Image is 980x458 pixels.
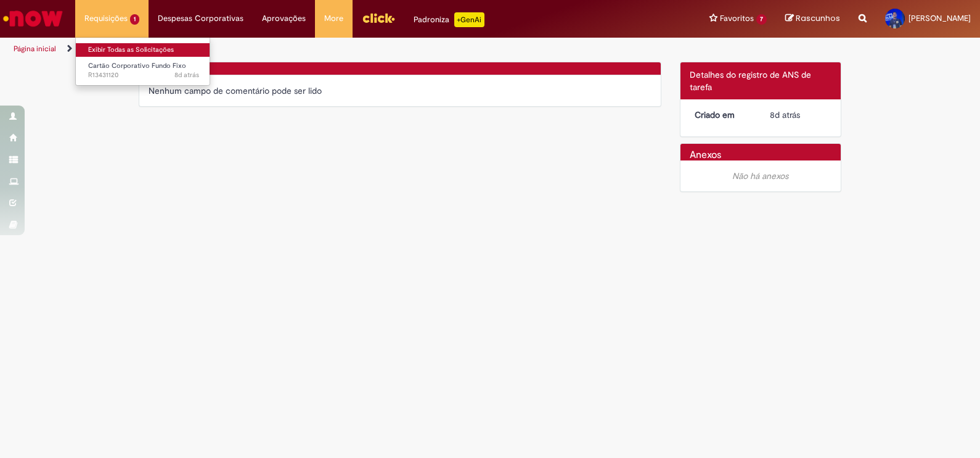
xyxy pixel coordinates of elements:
[9,38,644,60] ul: Trilhas de página
[262,12,306,25] span: Aprovações
[685,109,761,121] dt: Criado em
[174,70,199,80] span: 8d atrás
[732,170,788,181] em: Não há anexos
[75,37,210,86] ul: Requisições
[362,9,395,27] img: click_logo_yellow_360x200.png
[158,12,243,25] span: Despesas Corporativas
[76,59,211,82] a: Aberto R13431120 : Cartão Corporativo Fundo Fixo
[690,69,811,93] span: Detalhes do registro de ANS de tarefa
[76,43,211,57] a: Exibir Todas as Solicitações
[88,61,186,70] span: Cartão Corporativo Fundo Fixo
[149,85,651,97] div: Nenhum campo de comentário pode ser lido
[454,12,484,27] p: +GenAi
[756,14,767,25] span: 7
[414,12,484,27] div: Padroniza
[324,12,343,25] span: More
[785,13,840,25] a: Rascunhos
[174,70,199,80] time: 20/08/2025 09:22:39
[88,70,199,80] span: R13431120
[690,150,721,161] h2: Anexos
[770,109,827,121] div: 20/08/2025 10:16:12
[770,109,800,120] time: 20/08/2025 10:16:12
[1,6,65,31] img: ServiceNow
[14,44,56,54] a: Página inicial
[720,12,754,25] span: Favoritos
[130,14,139,25] span: 1
[770,109,800,120] span: 8d atrás
[796,12,840,24] span: Rascunhos
[84,12,128,25] span: Requisições
[909,13,971,23] span: [PERSON_NAME]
